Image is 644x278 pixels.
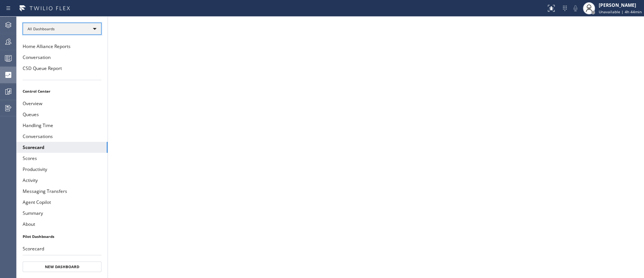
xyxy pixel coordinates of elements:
[570,3,581,14] button: Mute
[17,231,108,241] li: Pilot Dashboards
[17,131,108,142] button: Conversations
[17,86,108,96] li: Control Center
[108,17,644,278] iframe: dashboard_908818325360
[17,175,108,186] button: Activity
[17,197,108,208] button: Agent Copilot
[17,254,108,265] button: Agent
[599,9,642,14] span: Unavailable | 4h 44min
[17,142,108,153] button: Scorecard
[17,52,108,63] button: Conversation
[17,41,108,52] button: Home Alliance Reports
[23,261,101,272] button: New Dashboard
[17,208,108,219] button: Summary
[17,109,108,120] button: Queues
[17,243,108,254] button: Scorecard
[17,219,108,230] button: About
[17,153,108,164] button: Scores
[23,23,101,35] div: All Dashboards
[17,120,108,131] button: Handling Time
[17,98,108,109] button: Overview
[17,164,108,175] button: Productivity
[17,186,108,197] button: Messaging Transfers
[17,63,108,74] button: CSD Queue Report
[599,2,642,8] div: [PERSON_NAME]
